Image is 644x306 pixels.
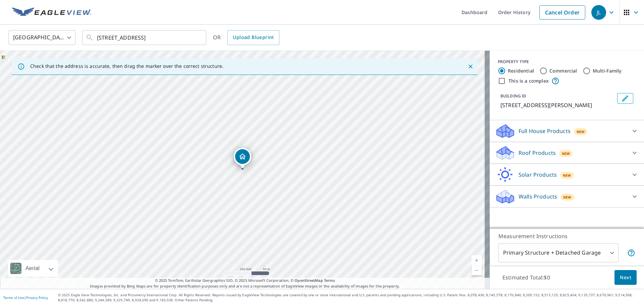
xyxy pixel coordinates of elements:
a: Current Level 17, Zoom Out [472,265,482,275]
a: Terms [324,278,335,283]
div: [GEOGRAPHIC_DATA] [8,28,75,47]
a: Current Level 17, Zoom In [472,255,482,265]
label: Commercial [549,68,577,74]
div: Solar ProductsNew [495,167,639,183]
a: Terms of Use [3,295,24,300]
label: Multi-Family [593,68,622,74]
div: OR [213,30,279,45]
label: Residential [508,68,534,74]
button: Edit building 1 [617,93,633,104]
p: © 2025 Eagle View Technologies, Inc. and Pictometry International Corp. All Rights Reserved. Repo... [58,293,641,303]
p: Roof Products [519,149,556,157]
div: Primary Structure + Detached Garage [498,244,619,262]
button: Next [614,270,637,285]
div: Aerial [23,260,42,277]
div: JL [591,5,606,20]
p: [STREET_ADDRESS][PERSON_NAME] [500,101,614,109]
p: Estimated Total: $0 [497,270,555,285]
span: © 2025 TomTom, Earthstar Geographics SIO, © 2025 Microsoft Corporation, © [155,278,335,283]
button: Close [466,62,475,71]
a: Cancel Order [539,5,585,19]
span: New [562,151,570,156]
p: Check that the address is accurate, then drag the marker over the correct structure. [30,63,223,69]
div: Roof ProductsNew [495,145,639,161]
label: This is a complex [508,78,549,84]
p: Full House Products [519,127,571,135]
a: OpenStreetMap [294,278,323,283]
span: New [577,129,585,134]
p: BUILDING ID [500,93,526,99]
a: Upload Blueprint [227,30,279,45]
span: New [563,173,571,178]
span: Upload Blueprint [233,33,274,42]
div: Dropped pin, building 1, Residential property, 5411 Milburn Rd Saint Louis, MO 63129 [234,148,251,169]
span: Next [620,273,631,282]
div: Aerial [8,260,58,277]
p: Walls Products [519,192,557,201]
div: PROPERTY TYPE [498,59,636,65]
a: Privacy Policy [26,295,48,300]
img: EV Logo [12,7,91,17]
span: Your report will include the primary structure and a detached garage if one exists. [627,249,635,257]
p: | [3,296,48,300]
input: Search by address or latitude-longitude [97,28,193,47]
div: Full House ProductsNew [495,123,639,139]
div: Walls ProductsNew [495,188,639,205]
span: New [563,194,572,200]
p: Solar Products [519,171,557,179]
p: Measurement Instructions [498,232,635,240]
